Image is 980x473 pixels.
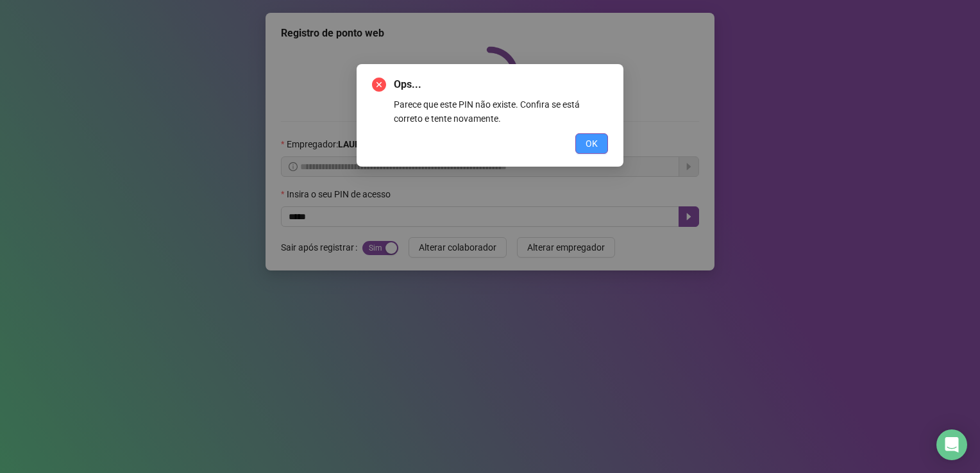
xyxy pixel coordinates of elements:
span: close-circle [372,78,386,92]
span: OK [586,137,598,151]
div: Open Intercom Messenger [936,429,967,460]
button: OK [575,133,608,154]
span: Ops... [394,77,608,92]
div: Parece que este PIN não existe. Confira se está correto e tente novamente. [394,97,608,126]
